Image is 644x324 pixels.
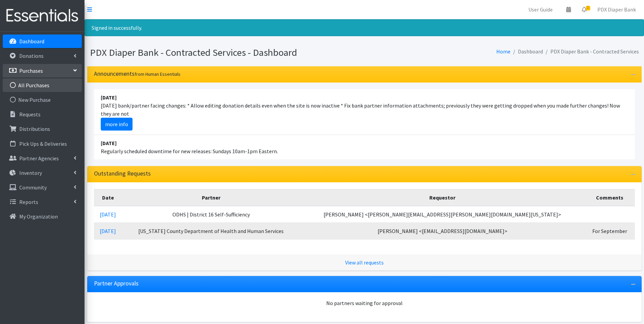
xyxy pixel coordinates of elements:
[19,199,38,205] p: Reports
[3,195,82,209] a: Reports
[19,140,67,147] p: Pick Ups & Deliveries
[3,137,82,151] a: Pick Ups & Deliveries
[101,140,117,146] strong: [DATE]
[122,223,300,239] td: [US_STATE] County Department of Health and Human Services
[94,70,181,77] h3: Announcements
[3,93,82,107] a: New Purchase
[585,189,635,206] th: Comments
[543,47,639,56] li: PDX Diaper Bank - Contracted Services
[3,152,82,165] a: Partner Agencies
[3,49,82,63] a: Donations
[300,189,585,206] th: Requestor
[135,71,181,77] small: from Human Essentials
[3,122,82,136] a: Distributions
[523,3,558,16] a: User Guide
[94,299,635,307] div: No partners waiting for approval
[3,108,82,121] a: Requests
[94,280,139,287] h3: Partner Approvals
[19,155,59,162] p: Partner Agencies
[3,181,82,194] a: Community
[510,47,543,56] li: Dashboard
[100,211,116,218] a: [DATE]
[586,6,590,10] span: 2
[496,48,510,55] a: Home
[3,34,82,48] a: Dashboard
[19,111,41,118] p: Requests
[94,135,635,159] li: Regularly scheduled downtime for new releases: Sundays 10am-1pm Eastern.
[345,259,384,266] a: View all requests
[3,210,82,223] a: My Organization
[19,67,43,74] p: Purchases
[19,213,58,220] p: My Organization
[19,125,50,132] p: Distributions
[94,170,151,177] h3: Outstanding Requests
[300,223,585,239] td: [PERSON_NAME] <[EMAIL_ADDRESS][DOMAIN_NAME]>
[122,206,300,223] td: ODHS | District 16 Self-Sufficiency
[3,78,82,92] a: All Purchases
[19,169,42,176] p: Inventory
[19,52,44,59] p: Donations
[300,206,585,223] td: [PERSON_NAME] <[PERSON_NAME][EMAIL_ADDRESS][PERSON_NAME][DOMAIN_NAME][US_STATE]>
[122,189,300,206] th: Partner
[101,94,117,101] strong: [DATE]
[3,4,82,27] img: HumanEssentials
[576,3,592,16] a: 2
[94,89,635,135] li: [DATE] bank/partner facing changes: * Allow editing donation details even when the site is now in...
[100,228,116,234] a: [DATE]
[19,184,47,191] p: Community
[101,118,133,131] a: more info
[85,19,644,36] div: Signed in successfully.
[19,38,44,45] p: Dashboard
[3,64,82,77] a: Purchases
[585,223,635,239] td: For September
[3,166,82,180] a: Inventory
[592,3,641,16] a: PDX Diaper Bank
[90,47,362,59] h1: PDX Diaper Bank - Contracted Services - Dashboard
[94,189,122,206] th: Date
